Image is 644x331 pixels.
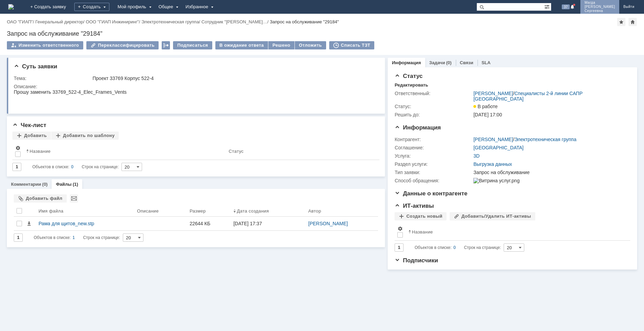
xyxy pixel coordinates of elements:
[237,208,269,214] div: Дата создания
[395,178,472,183] div: Способ обращения:
[32,164,69,169] span: Объектов в списке:
[395,145,472,150] div: Соглашение:
[473,91,513,96] a: [PERSON_NAME]
[71,163,74,171] div: 0
[35,19,86,24] div: /
[12,122,46,128] span: Чек-лист
[233,221,262,226] div: [DATE] 17:37
[34,233,120,242] i: Строк на странице:
[562,4,570,9] span: 37
[514,137,576,142] a: Электротехническая группа
[395,137,472,142] div: Контрагент:
[39,208,63,214] div: Имя файла
[7,19,33,24] a: ОАО "ГИАП"
[395,153,472,159] div: Услуга:
[229,149,244,154] div: Статус
[395,190,468,197] span: Данные о контрагенте
[473,161,512,167] a: Выгрузка данных
[86,19,141,24] div: /
[42,182,48,187] div: (0)
[39,221,131,226] div: Рама для щитов_new.stp
[473,137,513,142] a: [PERSON_NAME]
[187,205,230,217] th: Размер
[270,19,339,24] div: Запрос на обслуживание "29184"
[74,3,109,11] div: Создать
[617,18,625,26] div: Добавить в избранное
[7,19,35,24] div: /
[190,208,206,214] div: Размер
[395,112,472,117] div: Решить до:
[473,178,519,183] img: Витрина услуг.png
[11,182,41,187] a: Комментарии
[308,221,348,226] a: [PERSON_NAME]
[395,161,472,167] div: Раздел услуги:
[8,4,14,10] a: Перейти на домашнюю страницу
[190,221,228,226] div: 22644 КБ
[584,1,615,5] span: Магда
[56,182,72,187] a: Файлы
[473,91,626,102] div: /
[584,9,615,13] span: Сергеевна
[93,76,375,81] div: Проект 33769 Корпус 522-4
[14,63,57,70] span: Суть заявки
[137,208,159,214] div: Описание
[395,73,422,79] span: Статус
[202,19,270,24] div: /
[86,19,139,24] a: ООО "ГИАП Инжиниринг"
[395,82,428,88] div: Редактировать
[629,18,637,26] div: Сделать домашней страницей
[446,60,452,65] div: (0)
[395,91,472,96] div: Ответственный:
[32,163,119,171] i: Строк на странице:
[395,257,438,264] span: Подписчики
[308,208,321,214] div: Автор
[141,19,199,24] a: Электротехническая группа
[473,91,582,102] a: Специалисты 2-й линии САПР [GEOGRAPHIC_DATA]
[162,41,170,49] div: Работа с массовостью
[453,243,456,252] div: 0
[473,170,626,175] div: Запрос на обслуживание
[226,142,374,160] th: Статус
[34,235,71,240] span: Объектов в списке:
[14,84,376,89] div: Описание:
[23,142,226,160] th: Название
[395,104,472,109] div: Статус:
[473,153,480,159] a: 3D
[473,112,502,117] span: [DATE] 17:00
[30,149,51,154] div: Название
[429,60,445,65] a: Задачи
[36,205,134,217] th: Имя файла
[406,223,625,241] th: Название
[412,229,433,235] div: Название
[70,194,78,203] div: Отправить выбранные файлы
[7,30,637,37] div: Запрос на обслуживание "29184"
[141,19,202,24] div: /
[26,221,32,226] span: Скачать файл
[397,226,403,231] span: Настройки
[395,170,472,175] div: Тип заявки:
[415,243,501,252] i: Строк на странице:
[473,137,576,142] div: /
[392,60,421,65] a: Информация
[395,203,434,209] span: ИТ-активы
[73,182,78,187] div: (1)
[584,5,615,9] span: [PERSON_NAME]
[395,124,441,131] span: Информация
[460,60,473,65] a: Связи
[73,233,75,242] div: 1
[415,245,451,250] span: Объектов в списке:
[544,3,551,10] span: Расширенный поиск
[14,76,91,81] div: Тема:
[8,4,14,10] img: logo
[482,60,491,65] a: SLA
[35,19,83,24] a: Генеральный директор
[473,145,524,150] a: [GEOGRAPHIC_DATA]
[305,205,378,217] th: Автор
[230,205,305,217] th: Дата создания
[15,145,21,151] span: Настройки
[202,19,267,24] a: Сотрудник "[PERSON_NAME]…
[473,104,497,109] span: В работе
